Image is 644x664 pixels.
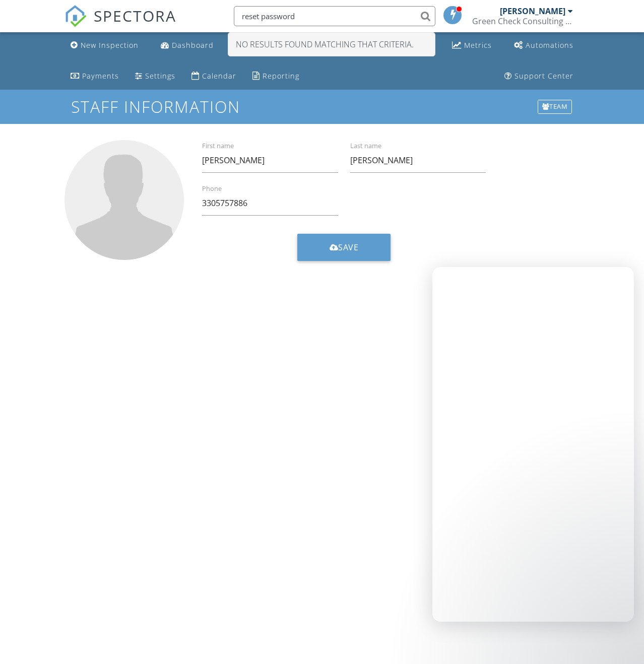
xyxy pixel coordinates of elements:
[65,14,176,35] a: SPECTORA
[65,5,87,27] img: The Best Home Inspection Software - Spectora
[71,98,573,115] h1: Staff Information
[82,71,119,81] div: Payments
[234,6,435,26] input: Search everything...
[228,33,435,56] div: No results found matching that criteria.
[187,67,240,86] a: Calendar
[510,36,577,55] a: Automations (Basic)
[157,36,218,55] a: Dashboard
[610,630,634,654] iframe: Intercom live chat
[202,184,350,193] label: Phone
[500,6,565,16] div: [PERSON_NAME]
[145,71,175,81] div: Settings
[172,40,214,50] div: Dashboard
[202,71,236,81] div: Calendar
[263,71,299,81] div: Reporting
[67,36,143,55] a: New Inspection
[297,234,391,261] button: Save
[248,67,303,86] a: Reporting
[94,5,176,26] span: SPECTORA
[448,36,496,55] a: Metrics
[432,267,634,622] iframe: Intercom live chat
[464,40,492,50] div: Metrics
[67,67,123,86] a: Payments
[81,40,139,50] div: New Inspection
[537,99,573,115] a: Team
[538,100,572,114] div: Team
[131,67,179,86] a: Settings
[472,16,573,26] div: Green Check Consulting LLC
[526,40,573,50] div: Automations
[500,67,577,86] a: Support Center
[514,71,573,81] div: Support Center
